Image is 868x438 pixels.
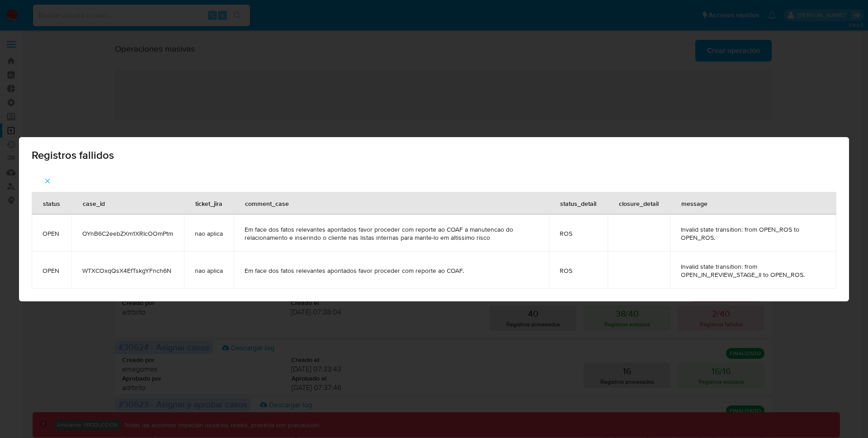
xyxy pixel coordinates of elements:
[195,267,223,275] span: nao aplica
[560,229,597,238] span: ROS
[670,192,718,214] div: message
[42,229,61,238] span: OPEN
[681,225,826,242] span: Invalid state transition: from OPEN_ROS to OPEN_ROS.
[608,192,670,214] div: closure_detail
[42,267,61,275] span: OPEN
[560,267,597,275] span: ROS
[72,192,116,214] div: case_id
[245,267,538,275] span: Em face dos fatos relevantes apontados favor proceder com reporte ao COAF.
[184,192,233,214] div: ticket_jira
[245,225,538,242] span: Em face dos fatos relevantes apontados favor proceder com reporte ao COAF a manutencao do relacio...
[32,192,71,214] div: status
[82,229,173,238] span: OYnB6C2eebZXm1XRIcOOmPtm
[549,192,607,214] div: status_detail
[234,192,300,214] div: comment_case
[195,229,223,238] span: nao aplica
[32,150,836,161] span: Registros fallidos
[681,262,826,279] span: Invalid state transition: from OPEN_IN_REVIEW_STAGE_II to OPEN_ROS.
[82,267,173,275] span: WTXCOxqQsX4EfTskgYFnch6N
